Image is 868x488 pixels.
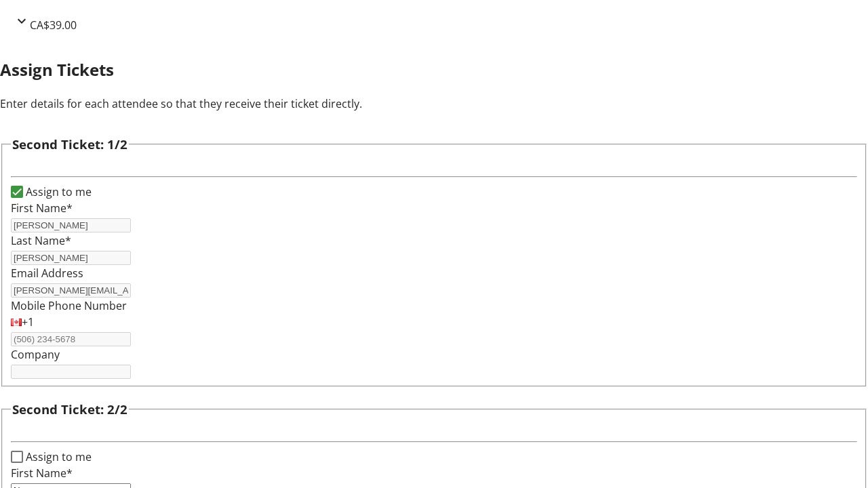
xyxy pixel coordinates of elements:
[12,135,127,154] h3: Second Ticket: 1/2
[11,201,73,216] label: First Name*
[11,332,131,346] input: (506) 234-5678
[23,449,92,465] label: Assign to me
[12,400,127,419] h3: Second Ticket: 2/2
[30,18,77,33] span: CA$39.00
[23,184,92,200] label: Assign to me
[11,266,83,281] label: Email Address
[11,347,60,362] label: Company
[11,233,71,248] label: Last Name*
[11,298,127,313] label: Mobile Phone Number
[11,466,73,481] label: First Name*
